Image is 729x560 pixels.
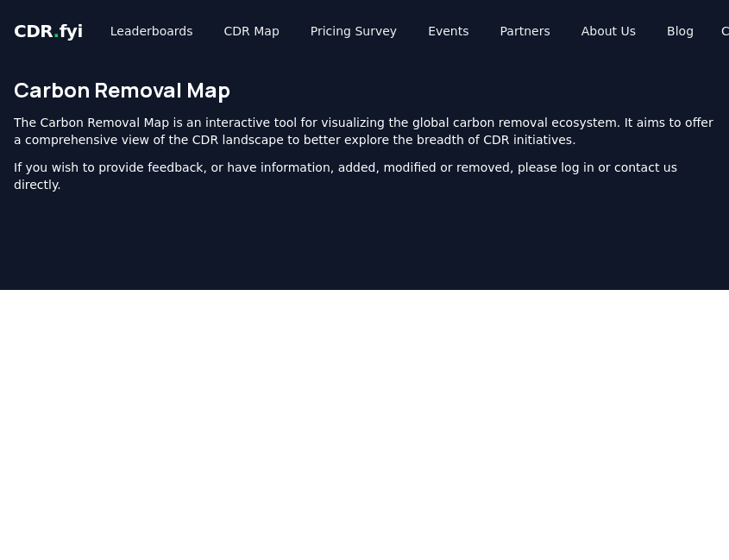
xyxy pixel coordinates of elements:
[14,21,83,41] span: CDR fyi
[97,16,207,47] a: Leaderboards
[14,19,83,43] a: CDR.fyi
[14,76,715,104] h1: Carbon Removal Map
[568,16,650,47] a: About Us
[14,159,715,193] p: If you wish to provide feedback, or have information, added, modified or removed, please log in o...
[211,16,293,47] a: CDR Map
[487,16,564,47] a: Partners
[53,21,60,41] span: .
[14,114,715,148] p: The Carbon Removal Map is an interactive tool for visualizing the global carbon removal ecosystem...
[297,16,411,47] a: Pricing Survey
[414,16,482,47] a: Events
[97,16,707,47] nav: Main
[653,16,707,47] a: Blog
